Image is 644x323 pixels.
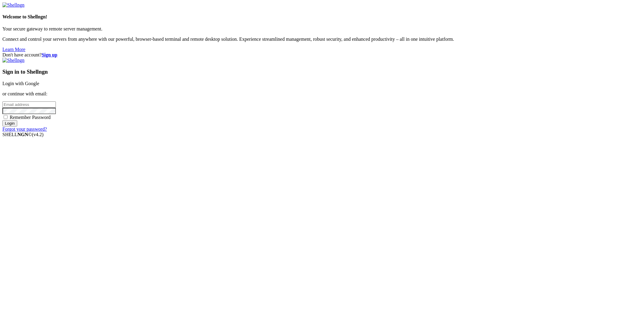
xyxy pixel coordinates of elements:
h3: Sign in to Shellngn [2,69,642,75]
input: Email address [2,101,56,108]
p: Your secure gateway to remote server management. [2,26,642,32]
input: Login [2,120,17,126]
div: Don't have account? [2,52,642,58]
span: SHELL © [2,132,43,137]
span: Remember Password [10,115,51,120]
img: Shellngn [2,2,24,8]
p: Connect and control your servers from anywhere with our powerful, browser-based terminal and remo... [2,37,642,42]
a: Learn More [2,47,25,52]
a: Login with Google [2,81,39,86]
span: 4.2.0 [32,132,44,137]
input: Remember Password [4,115,8,119]
img: Shellngn [2,58,24,63]
p: or continue with email: [2,91,642,97]
a: Sign up [42,52,57,57]
b: NGN [18,132,28,137]
a: Forgot your password? [2,126,47,132]
h4: Welcome to Shellngn! [2,14,642,20]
